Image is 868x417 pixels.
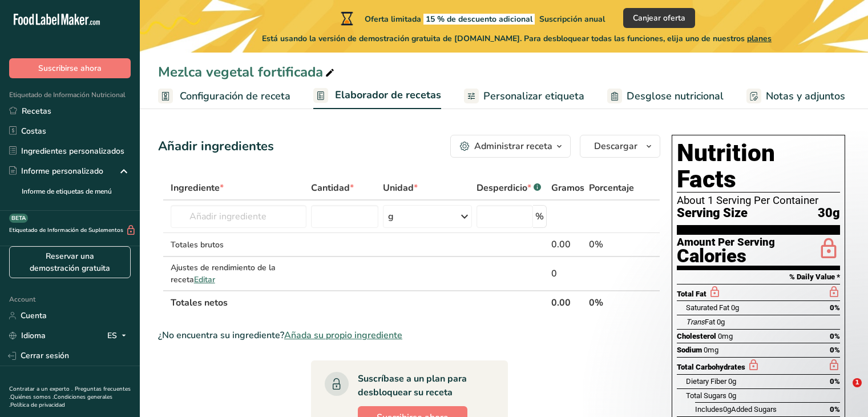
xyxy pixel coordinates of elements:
a: Contratar a un experto . [9,385,72,393]
span: Cantidad [311,181,354,195]
div: 0 [551,267,584,280]
div: Calories [677,248,775,264]
span: Añada su propio ingrediente [284,328,402,342]
button: Administrar receta [450,135,571,158]
span: 15 % de descuento adicional [423,14,535,25]
span: Está usando la versión de demostración gratuita de [DOMAIN_NAME]. Para desbloquear todas las func... [262,33,772,45]
th: 0.00 [549,290,587,314]
input: Añadir ingrediente [171,205,306,228]
a: Personalizar etiqueta [464,83,584,109]
span: Serving Size [677,206,748,220]
h1: Nutrition Facts [677,140,840,193]
a: Política de privacidad [10,401,65,409]
div: Ajustes de rendimiento de la receta [171,262,306,286]
section: % Daily Value * [677,270,840,284]
div: Suscríbase a un plan para desbloquear su receta [358,372,485,399]
span: Desglose nutricional [627,89,724,104]
span: planes [747,33,772,44]
th: Totales netos [168,290,549,314]
div: Desperdicio [477,181,541,195]
div: Añadir ingredientes [158,137,274,156]
div: ES [107,329,131,343]
span: 0% [830,405,840,414]
a: Desglose nutricional [607,83,724,109]
span: Ingrediente [171,181,224,195]
div: Mezlca vegetal fortificada [158,62,337,82]
a: Preguntas frecuentes . [9,385,131,401]
span: Total Sugars [686,391,726,400]
div: g [388,210,394,223]
a: Notas y adjuntos [746,83,845,109]
div: 0% [589,238,635,251]
div: 0.00 [551,238,584,251]
button: Canjear oferta [623,8,695,28]
div: About 1 Serving Per Container [677,195,840,206]
a: Elaborador de recetas [313,82,441,110]
a: Idioma [9,326,46,346]
button: Descargar [580,135,660,158]
span: Personalizar etiqueta [483,89,584,104]
div: Informe personalizado [9,165,103,177]
div: ¿No encuentra su ingrediente? [158,328,660,342]
div: Administrar receta [474,139,552,153]
span: Unidad [383,181,418,195]
a: Quiénes somos . [10,393,54,401]
span: 1 [853,378,862,387]
span: Descargar [594,139,637,153]
span: Gramos [551,181,584,195]
span: Total Fat [677,290,706,298]
span: Porcentaje [589,181,634,195]
a: Reservar una demostración gratuita [9,246,131,278]
span: Canjear oferta [633,12,685,24]
span: 0% [830,303,840,312]
span: Notas y adjuntos [766,89,845,104]
span: Suscripción anual [539,14,605,25]
span: Editar [194,274,215,285]
span: Saturated Fat [686,303,729,312]
span: Includes Added Sugars [695,405,777,414]
span: 0g [731,303,739,312]
span: Elaborador de recetas [335,87,441,103]
div: Amount Per Serving [677,237,775,248]
span: Configuración de receta [180,89,290,104]
button: Suscribirse ahora [9,58,131,78]
span: 0g [728,391,736,400]
div: BETA [9,214,28,223]
span: Suscribirse ahora [38,62,102,74]
a: Configuración de receta [158,83,290,109]
div: Totales brutos [171,239,306,251]
a: Condiciones generales . [9,393,112,409]
div: Oferta limitada [338,11,605,25]
th: 0% [587,290,637,314]
iframe: Intercom live chat [829,378,857,406]
span: 0g [723,405,731,414]
span: 30g [818,206,840,220]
